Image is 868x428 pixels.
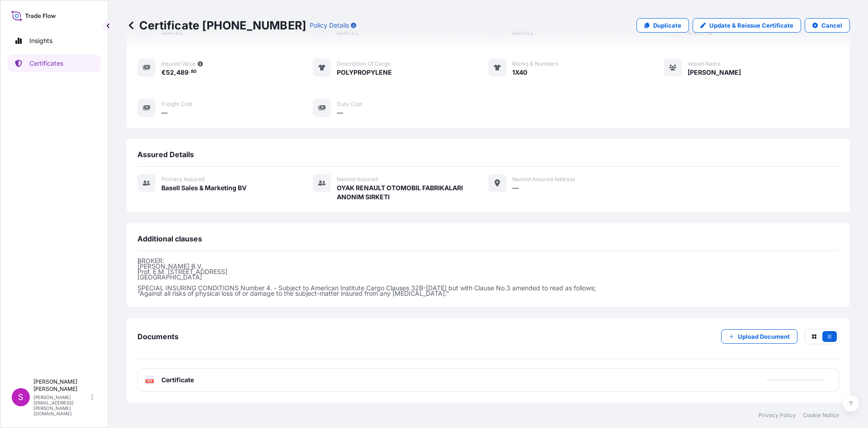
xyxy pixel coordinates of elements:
[18,393,24,402] span: S
[8,54,101,72] a: Certificates
[337,101,362,108] span: Duty Cost
[759,412,796,419] a: Privacy Policy
[8,32,101,50] a: Insights
[688,68,741,77] span: [PERSON_NAME]
[512,183,519,192] span: —
[693,18,801,33] a: Update & Reissue Certificate
[174,69,176,76] span: ,
[191,70,197,73] span: 80
[161,176,204,183] span: Primary assured
[337,68,392,77] span: POLYPROPYLENE
[161,108,168,117] span: —
[337,176,377,183] span: Named Assured
[161,183,246,192] span: Basell Sales & Marketing BV
[161,101,193,108] span: Freight Cost
[161,375,194,385] span: Certificate
[176,69,189,76] span: 489
[653,21,681,30] p: Duplicate
[803,412,839,419] a: Cookie Notice
[137,332,179,341] span: Documents
[137,234,202,243] span: Additional clauses
[161,69,166,76] span: €
[161,60,196,67] span: Insured Value
[29,36,52,45] p: Insights
[127,18,306,33] p: Certificate [PHONE_NUMBER]
[33,394,90,416] p: [PERSON_NAME][EMAIL_ADDRESS][PERSON_NAME][DOMAIN_NAME]
[189,70,190,73] span: .
[337,60,391,67] span: Description of cargo
[512,68,527,77] span: 1X40
[33,378,90,393] p: [PERSON_NAME] [PERSON_NAME]
[310,21,349,30] p: Policy Details
[29,59,63,68] p: Certificates
[688,60,721,67] span: Vessel Name
[721,329,797,344] button: Upload Document
[512,176,575,183] span: Named Assured Address
[337,108,343,117] span: —
[147,380,153,383] text: PDF
[337,183,488,202] span: OYAK RENAULT OTOMOBIL FABRIKALARI ANONIM SIRKETI
[709,21,793,30] p: Update & Reissue Certificate
[137,150,194,159] span: Assured Details
[805,18,850,33] button: Cancel
[166,69,174,76] span: 52
[137,258,839,296] p: BROKER: [PERSON_NAME] B.V. Prof. E.M. [STREET_ADDRESS] [GEOGRAPHIC_DATA] SPECIAL INSURING CONDITI...
[637,18,689,33] a: Duplicate
[512,60,558,67] span: Marks & Numbers
[738,332,790,341] p: Upload Document
[821,21,842,30] p: Cancel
